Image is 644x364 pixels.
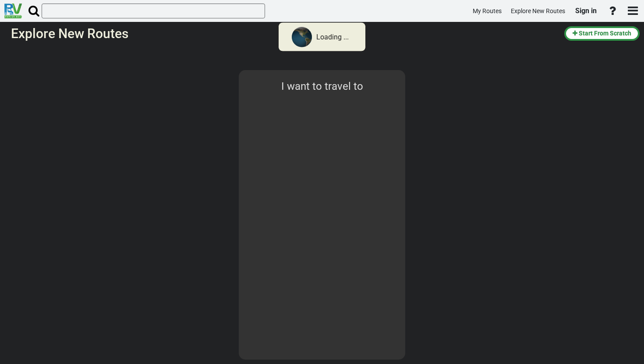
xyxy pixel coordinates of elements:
[281,80,363,92] span: I want to travel to
[473,7,502,14] span: My Routes
[316,32,349,42] div: Loading ...
[571,2,601,20] a: Sign in
[507,3,569,20] a: Explore New Routes
[564,26,640,41] button: Start From Scratch
[511,7,565,14] span: Explore New Routes
[4,4,22,18] img: RvPlanetLogo.png
[575,7,597,15] span: Sign in
[469,3,506,20] a: My Routes
[11,26,558,41] h2: Explore New Routes
[579,30,631,37] span: Start From Scratch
